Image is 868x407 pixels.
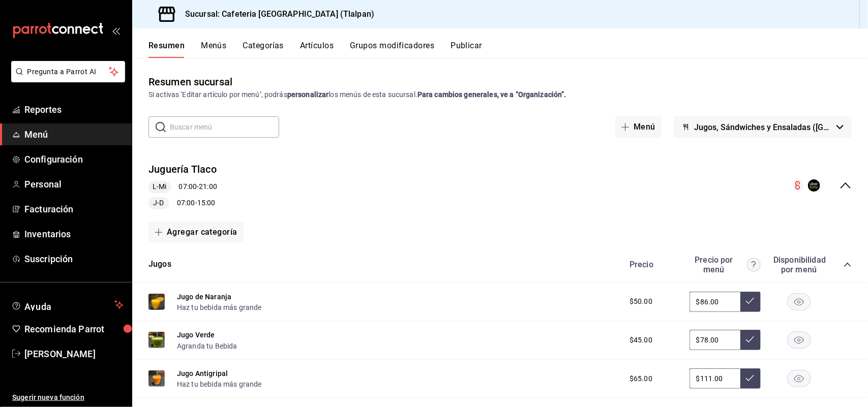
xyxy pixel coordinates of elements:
[148,259,171,270] button: Jugos
[350,41,434,58] button: Grupos modificadores
[417,90,566,99] strong: Para cambios generales, ve a “Organización”.
[24,103,124,116] span: Reportes
[630,296,652,307] span: $50.00
[149,198,168,208] span: J-D
[24,177,124,191] span: Personal
[690,292,740,312] input: Sin ajuste
[24,347,124,361] span: [PERSON_NAME]
[24,299,110,311] span: Ayuda
[7,74,125,84] a: Pregunta a Parrot AI
[170,117,279,137] input: Buscar menú
[300,41,334,58] button: Artículos
[148,74,232,89] div: Resumen sucursal
[690,255,761,274] div: Precio por menú
[148,89,852,100] div: Si activas ‘Editar artículo por menú’, podrás los menús de esta sucursal.
[148,162,217,177] button: Juguería Tlaco
[148,197,217,209] div: 07:00 - 15:00
[674,116,852,138] button: Jugos, Sándwiches y Ensaladas ([GEOGRAPHIC_DATA])
[844,261,852,269] button: collapse-category-row
[11,61,125,82] button: Pregunta a Parrot AI
[177,8,374,20] h3: Sucursal: Cafeteria [GEOGRAPHIC_DATA] (Tlalpan)
[243,41,284,58] button: Categorías
[690,368,740,389] input: Sin ajuste
[615,116,662,138] button: Menú
[773,255,824,274] div: Disponibilidad por menú
[24,322,124,336] span: Recomienda Parrot
[177,302,262,312] button: Haz tu bebida más grande
[148,41,868,58] div: navigation tabs
[177,330,215,340] button: Jugo Verde
[27,67,109,77] span: Pregunta a Parrot AI
[177,368,228,379] button: Jugo Antigripal
[24,152,124,166] span: Configuración
[630,373,652,384] span: $65.00
[24,202,124,216] span: Facturación
[148,370,165,387] img: Preview
[132,154,868,217] div: collapse-menu-row
[12,392,124,403] span: Sugerir nueva función
[694,122,832,132] span: Jugos, Sándwiches y Ensaladas ([GEOGRAPHIC_DATA])
[201,41,226,58] button: Menús
[148,181,171,192] span: L-Mi
[148,41,185,58] button: Resumen
[177,379,262,389] button: Haz tu bebida más grande
[177,292,231,302] button: Jugo de Naranja
[177,341,237,351] button: Agranda tu Bebida
[690,330,740,350] input: Sin ajuste
[24,227,124,241] span: Inventarios
[451,41,482,58] button: Publicar
[148,294,165,310] img: Preview
[287,90,329,99] strong: personalizar
[148,222,244,243] button: Agregar categoría
[148,332,165,348] img: Preview
[24,128,124,141] span: Menú
[24,252,124,266] span: Suscripción
[112,26,120,35] button: open_drawer_menu
[630,335,652,346] span: $45.00
[619,260,684,269] div: Precio
[148,181,217,193] div: 07:00 - 21:00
